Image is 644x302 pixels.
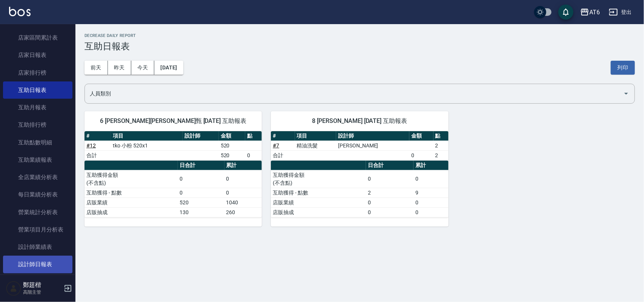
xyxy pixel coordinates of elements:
a: 互助日報表 [3,81,72,99]
td: 合計 [271,150,295,160]
td: [PERSON_NAME] [336,141,409,150]
th: 金額 [219,131,245,141]
button: 列印 [611,61,635,75]
td: 130 [178,207,224,217]
th: 點 [245,131,262,141]
td: 互助獲得 - 點數 [271,188,366,198]
td: 0 [245,150,262,160]
th: 日合計 [366,161,413,170]
button: [DATE] [154,61,183,75]
table: a dense table [85,161,262,218]
button: Open [620,87,632,100]
td: 0 [413,170,448,188]
h2: Decrease Daily Report [85,33,635,38]
span: 8 [PERSON_NAME] [DATE] 互助報表 [280,117,439,125]
td: 9 [413,188,448,198]
th: 點 [433,131,449,141]
td: 2 [433,141,449,150]
td: 0 [413,207,448,217]
td: 互助獲得金額 (不含點) [271,170,366,188]
table: a dense table [271,131,448,161]
td: 0 [366,170,413,188]
td: tko 小粉 520x1 [111,141,183,150]
a: 店家區間累計表 [3,29,72,46]
th: # [85,131,111,141]
td: 互助獲得 - 點數 [85,188,178,198]
td: 店販業績 [85,198,178,207]
table: a dense table [271,161,448,218]
td: 0 [224,170,262,188]
a: 互助月報表 [3,99,72,116]
th: 累計 [413,161,448,170]
a: #7 [273,143,279,149]
a: 設計師業績分析表 [3,273,72,291]
td: 520 [219,150,245,160]
td: 0 [178,170,224,188]
a: 互助點數明細 [3,134,72,151]
a: 全店業績分析表 [3,169,72,186]
span: 6 [PERSON_NAME][PERSON_NAME]甄 [DATE] 互助報表 [94,117,253,125]
td: 520 [219,141,245,150]
td: 520 [178,198,224,207]
a: #12 [86,143,96,149]
th: 金額 [409,131,433,141]
td: 0 [366,207,413,217]
td: 互助獲得金額 (不含點) [85,170,178,188]
th: 項目 [111,131,183,141]
button: 昨天 [108,61,131,75]
a: 店家排行榜 [3,64,72,81]
a: 每日業績分析表 [3,186,72,203]
a: 設計師日報表 [3,256,72,273]
button: 前天 [85,61,108,75]
h5: 鄭莛楷 [23,281,61,289]
img: Person [6,281,21,296]
th: 項目 [295,131,337,141]
img: Logo [9,7,31,16]
th: 設計師 [336,131,409,141]
a: 互助排行榜 [3,116,72,133]
td: 0 [178,188,224,198]
td: 1040 [224,198,262,207]
td: 0 [224,188,262,198]
a: 營業項目月分析表 [3,221,72,238]
p: 高階主管 [23,289,61,296]
th: 日合計 [178,161,224,170]
table: a dense table [85,131,262,161]
button: save [558,5,573,20]
td: 260 [224,207,262,217]
input: 人員名稱 [88,87,620,100]
h3: 互助日報表 [85,41,635,52]
td: 精油洗髮 [295,141,337,150]
button: AT6 [577,5,603,20]
button: 登出 [606,5,635,19]
td: 0 [409,150,433,160]
button: 今天 [131,61,155,75]
a: 店家日報表 [3,46,72,64]
td: 2 [366,188,413,198]
a: 營業統計分析表 [3,204,72,221]
td: 2 [433,150,449,160]
td: 合計 [85,150,111,160]
th: # [271,131,295,141]
td: 0 [366,198,413,207]
td: 店販抽成 [271,207,366,217]
td: 店販抽成 [85,207,178,217]
div: AT6 [589,8,600,17]
a: 設計師業績表 [3,238,72,256]
td: 店販業績 [271,198,366,207]
td: 0 [413,198,448,207]
a: 互助業績報表 [3,151,72,169]
th: 累計 [224,161,262,170]
th: 設計師 [183,131,219,141]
